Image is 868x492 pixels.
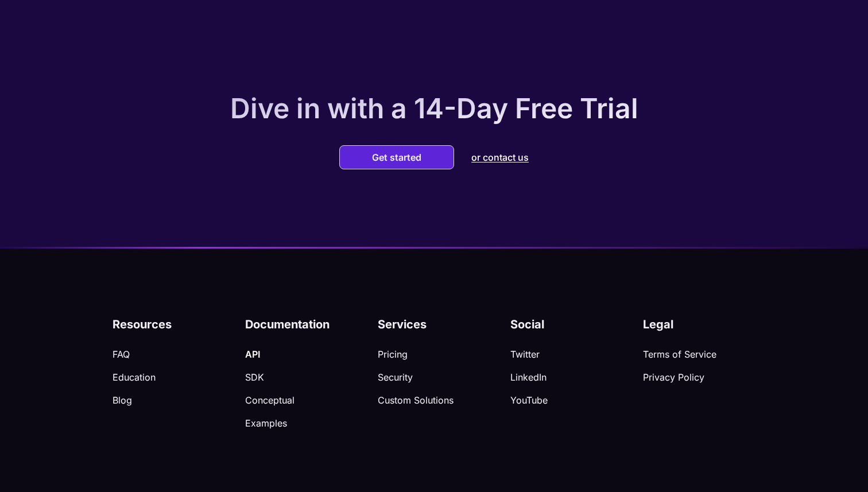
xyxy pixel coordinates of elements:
p: Examples [245,424,378,435]
a: Terms of Service [643,355,776,366]
p: API [245,355,378,366]
p: Resources [113,324,245,338]
p: Pricing [378,355,510,366]
p: Documentation [245,324,378,338]
p: Dive in with a 14-Day Free Trial [230,98,638,131]
p: Conceptual [245,401,378,412]
p: Services [378,324,510,338]
p: Blog [113,401,245,412]
p: YouTube [510,401,643,412]
p: Twitter [510,355,643,366]
p: Custom Solutions [378,401,510,412]
a: Privacy Policy [643,378,776,389]
p: Legal [643,324,776,338]
p: SDK [245,378,378,389]
p: Security [378,378,510,389]
p: FAQ [113,355,245,366]
button: Get started [369,158,425,169]
p: Social [510,324,643,338]
p: LinkedIn [510,378,643,389]
p: Education [113,378,245,389]
p: or contact us [471,158,529,169]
